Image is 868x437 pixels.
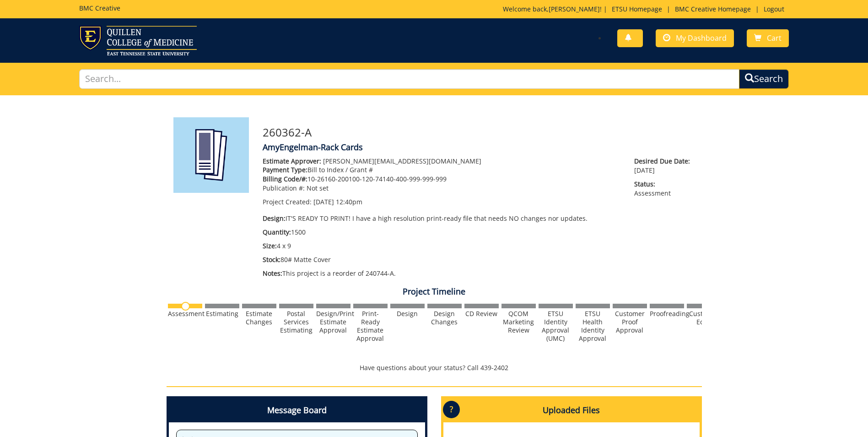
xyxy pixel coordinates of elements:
p: [DATE] [634,157,695,175]
span: Not set [307,184,329,192]
p: 4 x 9 [263,241,621,251]
p: ? [443,401,460,418]
h4: Uploaded Files [443,399,700,422]
a: Logout [759,5,789,13]
p: This project is a reorder of 240744-A. [263,269,621,278]
p: Assessment [634,180,695,198]
a: ETSU Homepage [607,5,667,13]
div: Customer Proof Approval [613,310,647,334]
p: Have questions about your status? Call 439-2402 [167,363,702,372]
h5: BMC Creative [79,5,120,11]
span: Desired Due Date: [634,157,695,166]
div: Design [390,310,425,318]
div: Assessment [168,310,202,318]
div: Estimating [205,310,239,318]
h4: Project Timeline [167,287,702,296]
h4: AmyEngelman-Rack Cards [263,143,695,152]
p: [PERSON_NAME][EMAIL_ADDRESS][DOMAIN_NAME] [263,157,621,166]
div: Proofreading [650,310,684,318]
img: ETSU logo [79,26,197,55]
div: QCOM Marketing Review [501,310,536,334]
span: My Dashboard [676,33,727,43]
span: Stock: [263,255,280,264]
span: Quantity: [263,228,291,236]
h4: Message Board [169,399,425,422]
div: ETSU Identity Approval (UMC) [539,310,573,343]
a: My Dashboard [656,29,734,47]
span: Estimate Approver: [263,157,321,165]
span: Status: [634,180,695,189]
a: BMC Creative Homepage [670,5,755,13]
div: ETSU Health Identity Approval [576,310,610,343]
span: Project Created: [263,197,312,206]
p: Welcome back, ! | | | [503,5,789,14]
div: Print-Ready Estimate Approval [353,310,388,343]
a: [PERSON_NAME] [549,5,600,13]
button: Search [739,69,789,89]
a: Cart [747,29,789,47]
p: IT'S READY TO PRINT! I have a high resolution print-ready file that needs NO changes nor updates. [263,214,621,223]
span: Publication #: [263,184,305,192]
img: Product featured image [173,117,249,193]
h3: 260362-A [263,126,695,138]
div: Design/Print Estimate Approval [316,310,350,334]
input: Search... [79,69,739,89]
p: 80# Matte Cover [263,255,621,264]
span: [DATE] 12:40pm [313,197,362,206]
img: no [181,302,190,311]
span: Billing Code/#: [263,175,307,183]
div: Postal Services Estimating [279,310,313,334]
p: 1500 [263,228,621,237]
span: Size: [263,241,277,250]
span: Notes: [263,269,282,278]
div: Estimate Changes [242,310,276,326]
div: Design Changes [427,310,462,326]
span: Design: [263,214,286,223]
div: Customer Edits [687,310,721,326]
p: 10-26160-200100-120-74140-400-999-999-999 [263,175,621,184]
div: CD Review [464,310,499,318]
span: Cart [767,33,782,43]
p: Bill to Index / Grant # [263,165,621,175]
span: Payment Type: [263,165,307,174]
